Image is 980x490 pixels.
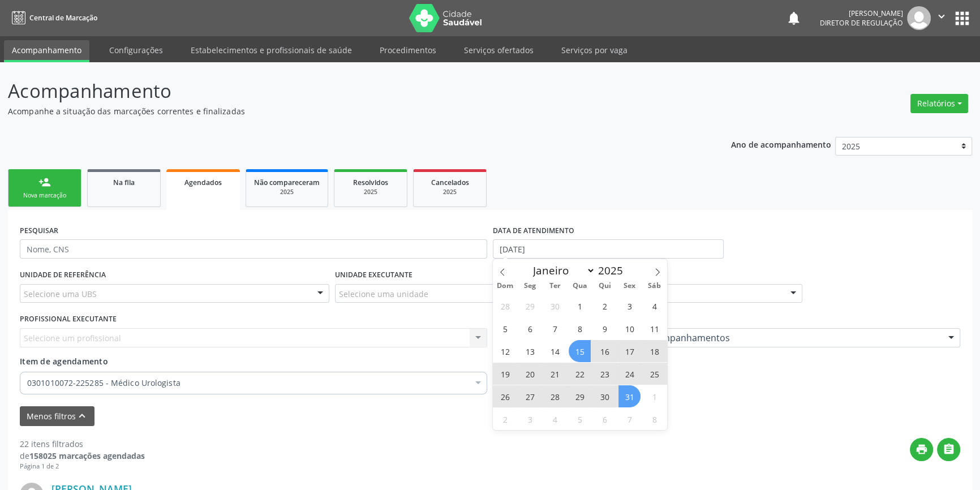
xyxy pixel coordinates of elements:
span: Selecione uma UBS [24,288,97,300]
button: notifications [786,10,802,26]
span: Outubro 10, 2025 [618,317,641,339]
span: Novembro 3, 2025 [519,408,541,430]
span: Outubro 2, 2025 [594,295,616,317]
span: Novembro 6, 2025 [594,408,616,430]
button: Relatórios [910,94,968,113]
span: 0301010072-225285 - Médico Urologista [27,377,468,389]
a: Central de Marcação [8,8,97,27]
i: keyboard_arrow_up [76,410,88,422]
button:  [937,438,960,461]
span: Qua [568,282,592,290]
a: Serviços por vaga [553,40,635,60]
span: Cancelados [431,178,469,187]
div: [PERSON_NAME] [820,8,903,18]
select: Month [527,263,595,278]
span: 03.01 - Consultas / Atendimentos / Acompanhamentos [497,332,937,343]
span: Novembro 5, 2025 [569,408,591,430]
span: Outubro 4, 2025 [643,295,665,317]
div: Nova marcação [16,191,73,200]
span: Outubro 28, 2025 [544,385,566,407]
span: Outubro 23, 2025 [594,363,616,385]
button:  [931,6,952,30]
i:  [935,10,948,23]
span: Setembro 28, 2025 [494,295,516,317]
span: Novembro 4, 2025 [544,408,566,430]
span: Outubro 1, 2025 [569,295,591,317]
span: Outubro 13, 2025 [519,340,541,362]
strong: 158025 marcações agendadas [29,450,145,461]
span: Novembro 2, 2025 [494,408,516,430]
p: Ano de acompanhamento [731,137,831,151]
a: Estabelecimentos e profissionais de saúde [183,40,360,60]
span: Outubro 11, 2025 [643,317,665,339]
a: Serviços ofertados [456,40,541,60]
span: Outubro 14, 2025 [544,340,566,362]
a: Procedimentos [372,40,444,60]
input: Selecione um intervalo [493,239,724,259]
a: Acompanhamento [4,40,89,62]
span: Na fila [113,178,135,187]
span: Outubro 7, 2025 [544,317,566,339]
span: Ter [543,282,568,290]
label: UNIDADE DE REFERÊNCIA [20,267,106,284]
i: print [915,443,928,455]
span: Outubro 22, 2025 [569,363,591,385]
span: Seg [518,282,543,290]
span: Outubro 9, 2025 [594,317,616,339]
img: img [907,6,931,30]
span: Outubro 12, 2025 [494,340,516,362]
span: Outubro 15, 2025 [569,340,591,362]
span: Dom [493,282,518,290]
div: de [20,450,145,462]
a: Configurações [101,40,171,60]
span: Novembro 8, 2025 [643,408,665,430]
span: Outubro 6, 2025 [519,317,541,339]
div: 2025 [342,188,399,196]
span: Outubro 8, 2025 [569,317,591,339]
div: 2025 [422,188,478,196]
label: PROFISSIONAL EXECUTANTE [20,311,117,328]
label: UNIDADE EXECUTANTE [335,267,412,284]
p: Acompanhamento [8,77,683,105]
span: Outubro 19, 2025 [494,363,516,385]
span: Setembro 29, 2025 [519,295,541,317]
span: Outubro 17, 2025 [618,340,641,362]
span: Diretor de regulação [820,18,903,28]
span: Outubro 3, 2025 [618,295,641,317]
span: Outubro 27, 2025 [519,385,541,407]
span: Outubro 21, 2025 [544,363,566,385]
button: Menos filtroskeyboard_arrow_up [20,406,94,426]
div: person_add [38,176,51,188]
span: Outubro 20, 2025 [519,363,541,385]
div: Página 1 de 2 [20,462,145,471]
span: Outubro 24, 2025 [618,363,641,385]
span: Novembro 7, 2025 [618,408,641,430]
span: Outubro 16, 2025 [594,340,616,362]
span: Não compareceram [254,178,320,187]
span: Selecione uma unidade [339,288,428,300]
span: Qui [592,282,617,290]
span: Outubro 18, 2025 [643,340,665,362]
span: Novembro 1, 2025 [643,385,665,407]
input: Nome, CNS [20,239,487,259]
button: apps [952,8,972,28]
div: 22 itens filtrados [20,438,145,450]
p: Acompanhe a situação das marcações correntes e finalizadas [8,105,683,117]
label: PESQUISAR [20,222,58,239]
span: Outubro 31, 2025 [618,385,641,407]
span: Outubro 29, 2025 [569,385,591,407]
span: Outubro 25, 2025 [643,363,665,385]
span: Resolvidos [353,178,388,187]
span: Item de agendamento [20,356,108,367]
span: Setembro 30, 2025 [544,295,566,317]
span: Sáb [642,282,667,290]
span: Outubro 5, 2025 [494,317,516,339]
span: Central de Marcação [29,13,97,23]
i:  [943,443,955,455]
div: 2025 [254,188,320,196]
span: Sex [617,282,642,290]
input: Year [595,263,633,278]
span: Outubro 30, 2025 [594,385,616,407]
button: print [910,438,933,461]
label: DATA DE ATENDIMENTO [493,222,574,239]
